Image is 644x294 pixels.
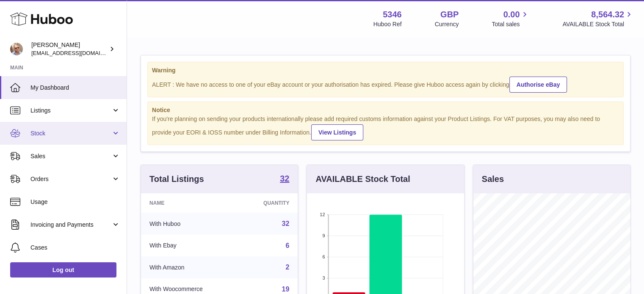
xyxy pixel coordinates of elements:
a: 8,564.32 AVAILABLE Stock Total [562,9,634,28]
span: Cases [30,244,120,252]
div: If you're planning on sending your products internationally please add required customs informati... [152,115,619,140]
h3: Total Listings [149,173,204,185]
span: Total sales [492,20,529,28]
strong: 5346 [383,9,402,20]
th: Name [141,193,238,213]
span: Stock [30,129,111,137]
div: Huboo Ref [373,20,402,28]
text: 12 [320,212,325,217]
td: With Ebay [141,235,238,257]
text: 3 [323,275,325,280]
strong: GBP [440,9,459,20]
span: AVAILABLE Stock Total [562,20,634,28]
h3: AVAILABLE Stock Total [315,173,410,185]
span: Invoicing and Payments [30,221,111,229]
span: 8,564.32 [591,9,624,20]
span: Orders [30,175,111,183]
span: 0.00 [503,9,520,20]
img: support@radoneltd.co.uk [10,43,23,55]
span: My Dashboard [30,84,120,92]
text: 9 [323,233,325,238]
a: 6 [285,242,289,249]
a: View Listings [311,124,363,140]
h3: Sales [482,173,504,185]
a: Authorise eBay [509,77,567,93]
a: 19 [282,286,290,293]
span: Sales [30,152,111,160]
div: Currency [435,20,459,28]
a: 32 [282,220,290,227]
strong: 32 [280,174,289,183]
strong: Notice [152,106,619,114]
a: 0.00 Total sales [492,9,529,28]
td: With Amazon [141,256,238,278]
span: Listings [30,107,111,115]
strong: Warning [152,66,619,74]
a: 32 [280,174,289,184]
a: Log out [10,262,116,278]
span: [EMAIL_ADDRESS][DOMAIN_NAME] [31,49,124,56]
span: Usage [30,198,120,206]
td: With Huboo [141,213,238,235]
text: 6 [323,254,325,259]
div: ALERT : We have no access to one of your eBay account or your authorisation has expired. Please g... [152,75,619,93]
div: [PERSON_NAME] [31,41,108,57]
a: 2 [285,264,289,271]
th: Quantity [238,193,298,213]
